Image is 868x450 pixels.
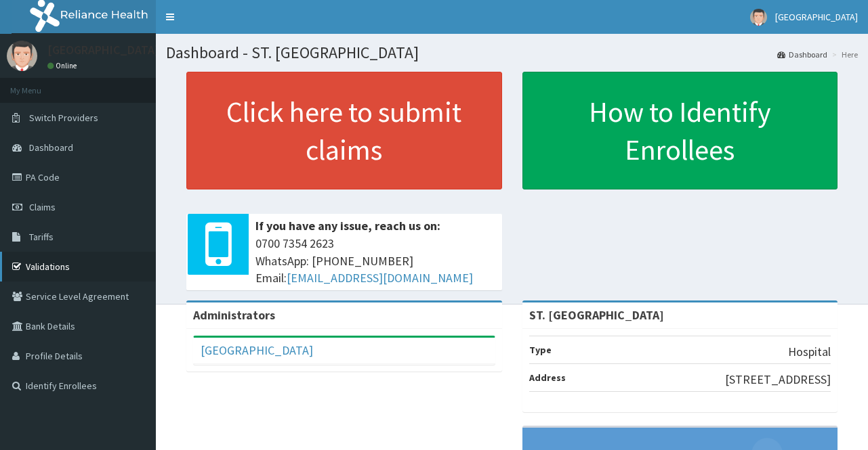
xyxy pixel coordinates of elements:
[29,112,98,124] span: Switch Providers
[166,44,858,62] h1: Dashboard - ST. [GEOGRAPHIC_DATA]
[529,344,552,356] b: Type
[829,49,858,60] li: Here
[788,343,831,361] p: Hospital
[201,342,313,358] a: [GEOGRAPHIC_DATA]
[193,307,275,323] b: Administrators
[777,49,827,60] a: Dashboard
[29,201,56,213] span: Claims
[255,235,495,287] span: 0700 7354 2623 WhatsApp: [PHONE_NUMBER] Email:
[529,372,566,384] b: Address
[7,41,37,71] img: User Image
[775,11,858,23] span: [GEOGRAPHIC_DATA]
[29,231,54,243] span: Tariffs
[47,44,159,56] p: [GEOGRAPHIC_DATA]
[255,218,440,233] b: If you have any issue, reach us on:
[725,371,831,388] p: [STREET_ADDRESS]
[287,270,473,286] a: [EMAIL_ADDRESS][DOMAIN_NAME]
[186,72,502,189] a: Click here to submit claims
[29,141,73,154] span: Dashboard
[529,307,664,323] strong: ST. [GEOGRAPHIC_DATA]
[750,9,767,26] img: User Image
[522,72,838,189] a: How to Identify Enrollees
[47,61,80,70] a: Online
